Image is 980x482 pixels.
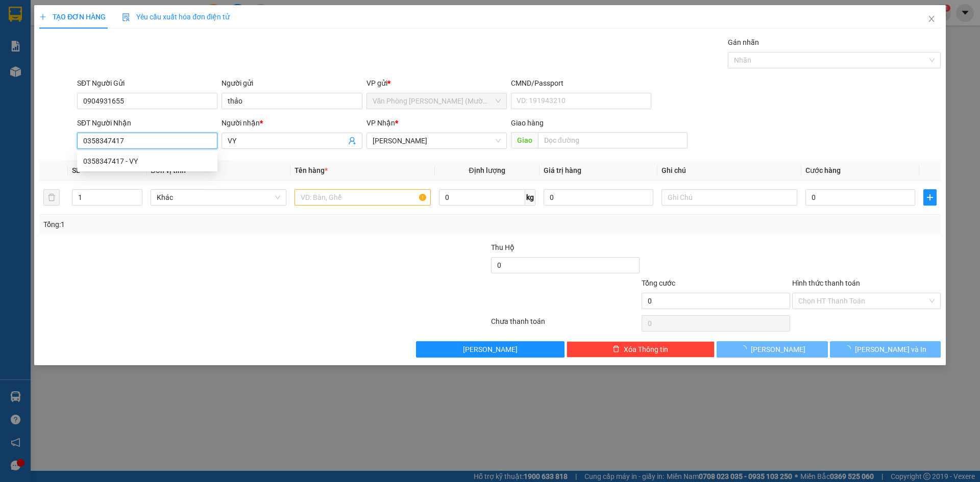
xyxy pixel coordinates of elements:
[661,189,797,206] input: Ghi Chú
[624,344,668,355] span: Xóa Thông tin
[463,344,518,355] span: [PERSON_NAME]
[855,344,926,355] span: [PERSON_NAME] và In
[917,5,946,34] button: Close
[511,78,651,89] div: CMND/Passport
[13,13,64,64] img: logo.jpg
[111,13,135,37] img: logo.jpg
[43,189,60,206] button: delete
[39,13,106,21] span: TẠO ĐƠN HÀNG
[469,166,505,174] span: Định lượng
[927,15,936,23] span: close
[122,13,230,21] span: Yêu cầu xuất hóa đơn điện tử
[511,119,544,127] span: Giao hàng
[39,13,46,20] span: plus
[805,166,841,174] span: Cước hàng
[538,132,688,148] input: Dọc đường
[544,166,581,174] span: Giá trị hàng
[728,38,759,46] label: Gán nhãn
[844,345,855,352] span: loading
[511,132,538,148] span: Giao
[525,189,535,206] span: kg
[642,279,675,287] span: Tổng cước
[43,219,378,230] div: Tổng: 1
[157,190,280,205] span: Khác
[717,341,827,358] button: [PERSON_NAME]
[657,161,801,181] th: Ghi chú
[348,137,356,145] span: user-add
[77,78,217,89] div: SĐT Người Gửi
[544,189,653,206] input: 0
[491,243,514,251] span: Thu Hộ
[366,78,507,89] div: VP gửi
[222,78,362,89] div: Người gửi
[612,345,620,353] span: delete
[366,119,395,127] span: VP Nhận
[86,39,140,47] b: [DOMAIN_NAME]
[83,156,211,167] div: 0358347417 - VY
[740,345,751,352] span: loading
[923,189,937,206] button: plus
[295,166,328,174] span: Tên hàng
[77,117,217,129] div: SĐT Người Nhận
[13,66,58,114] b: [PERSON_NAME]
[416,341,565,358] button: [PERSON_NAME]
[66,15,98,81] b: BIÊN NHẬN GỬI HÀNG
[86,48,140,61] li: (c) 2017
[373,133,501,148] span: Phạm Ngũ Lão
[751,344,805,355] span: [PERSON_NAME]
[373,93,501,109] span: Văn Phòng Trần Phú (Mường Thanh)
[792,279,860,287] label: Hình thức thanh toán
[122,13,130,21] img: icon
[222,117,362,129] div: Người nhận
[295,189,430,206] input: VD: Bàn, Ghế
[77,153,217,169] div: 0358347417 - VY
[924,193,936,201] span: plus
[567,341,715,358] button: deleteXóa Thông tin
[72,166,80,174] span: SL
[490,316,641,334] div: Chưa thanh toán
[830,341,941,358] button: [PERSON_NAME] và In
